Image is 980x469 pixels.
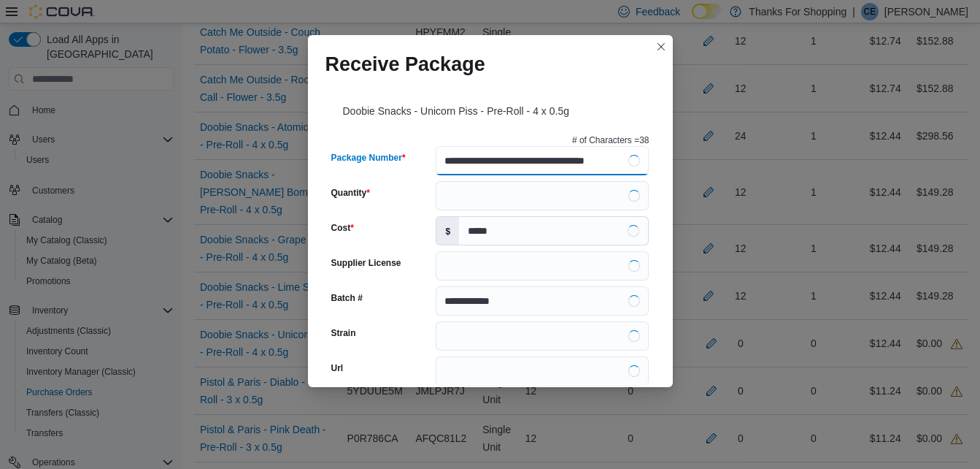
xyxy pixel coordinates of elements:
[652,38,670,56] button: Closes this modal window
[331,222,354,234] label: Cost
[331,362,344,374] label: Url
[331,327,356,339] label: Strain
[331,257,401,269] label: Supplier License
[331,292,363,304] label: Batch #
[325,88,655,129] div: Doobie Snacks - Unicorn Piss - Pre-Roll - 4 x 0.5g
[331,152,406,164] label: Package Number
[331,187,370,199] label: Quantity
[325,53,485,76] h1: Receive Package
[572,134,649,146] p: # of Characters = 38
[436,217,459,245] label: $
